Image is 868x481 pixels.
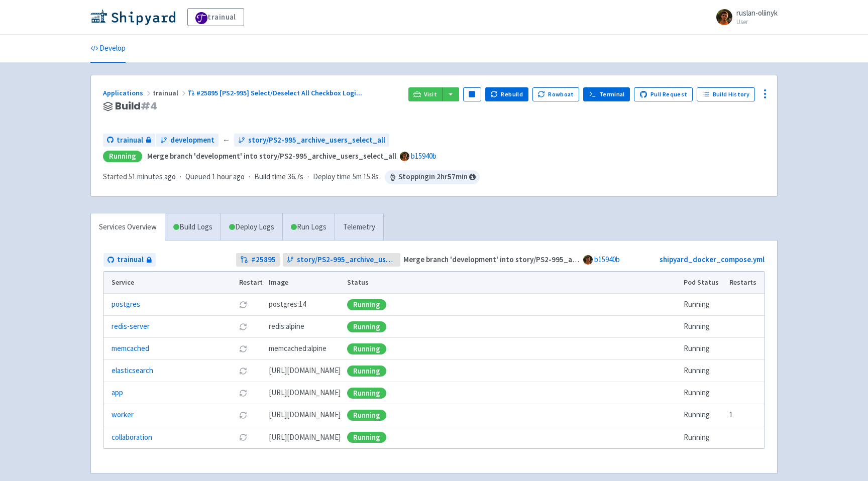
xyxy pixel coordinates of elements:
[112,365,153,377] a: elasticsearch
[103,272,236,294] th: Service
[196,88,362,97] span: #25895 [PS2-995] Select/Deselect All Checkbox Logi ...
[532,87,580,101] button: Rowboat
[239,389,247,397] button: Restart pod
[187,8,244,26] a: trainual
[239,323,247,331] button: Restart pod
[269,343,327,354] span: memcached:alpine
[221,213,282,241] a: Deploy Logs
[103,134,155,147] a: trainual
[248,135,385,146] span: story/PS2-995_archive_users_select_all
[234,134,389,147] a: story/PS2-995_archive_users_select_all
[269,299,306,310] span: postgres:14
[129,172,176,181] time: 51 minutes ago
[115,100,157,112] span: Build
[485,87,528,101] button: Rebuild
[236,253,280,267] a: #25895
[681,382,726,404] td: Running
[681,404,726,426] td: Running
[403,255,653,264] strong: Merge branch 'development' into story/PS2-995_archive_users_select_all
[103,253,156,267] a: trainual
[335,213,383,241] a: Telemetry
[736,8,778,18] span: ruslan-oliinyk
[736,19,778,25] small: User
[156,134,219,147] a: development
[681,338,726,360] td: Running
[726,404,765,426] td: 1
[239,367,247,375] button: Restart pod
[269,321,304,332] span: redis:alpine
[463,87,481,101] button: Pause
[710,9,778,25] a: ruslan-oliinyk User
[117,135,143,146] span: trainual
[112,409,134,421] a: worker
[112,321,150,332] a: redis-server
[212,172,245,181] time: 1 hour ago
[681,272,726,294] th: Pod Status
[347,299,386,310] div: Running
[185,172,245,181] span: Queued
[288,171,303,183] span: 36.7s
[353,171,379,183] span: 5m 15.8s
[269,432,341,443] span: [DOMAIN_NAME][URL]
[251,254,276,266] strong: # 25895
[347,366,386,377] div: Running
[282,213,335,241] a: Run Logs
[147,151,396,161] strong: Merge branch 'development' into story/PS2-995_archive_users_select_all
[347,432,386,443] div: Running
[347,321,386,332] div: Running
[117,254,144,266] span: trainual
[681,316,726,338] td: Running
[236,272,266,294] th: Restart
[269,365,341,377] span: [DOMAIN_NAME][URL]
[283,253,401,267] a: story/PS2-995_archive_users_select_all
[594,255,620,264] a: b15940b
[266,272,344,294] th: Image
[90,35,126,63] a: Develop
[634,87,693,101] a: Pull Request
[112,343,149,354] a: memcached
[254,171,286,183] span: Build time
[583,87,630,101] a: Terminal
[424,90,437,98] span: Visit
[297,254,397,266] span: story/PS2-995_archive_users_select_all
[239,345,247,353] button: Restart pod
[269,409,341,421] span: [DOMAIN_NAME][URL]
[681,360,726,382] td: Running
[112,432,152,443] a: collaboration
[223,135,230,146] span: ←
[103,88,153,97] a: Applications
[411,151,437,161] a: b15940b
[103,170,480,184] div: · · ·
[726,272,765,294] th: Restarts
[408,87,443,101] a: Visit
[313,171,351,183] span: Deploy time
[385,170,480,184] span: Stopping in 2 hr 57 min
[112,299,140,310] a: postgres
[239,301,247,309] button: Restart pod
[269,387,341,399] span: [DOMAIN_NAME][URL]
[165,213,221,241] a: Build Logs
[347,388,386,399] div: Running
[347,410,386,421] div: Running
[103,172,176,181] span: Started
[90,9,175,25] img: Shipyard logo
[681,426,726,448] td: Running
[91,213,165,241] a: Services Overview
[681,294,726,316] td: Running
[170,135,214,146] span: development
[239,433,247,441] button: Restart pod
[239,411,247,419] button: Restart pod
[153,88,188,97] span: trainual
[344,272,681,294] th: Status
[188,88,364,97] a: #25895 [PS2-995] Select/Deselect All Checkbox Logi...
[697,87,755,101] a: Build History
[103,151,142,162] div: Running
[112,387,123,399] a: app
[141,99,157,113] span: # 4
[347,343,386,354] div: Running
[660,255,765,264] a: shipyard_docker_compose.yml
